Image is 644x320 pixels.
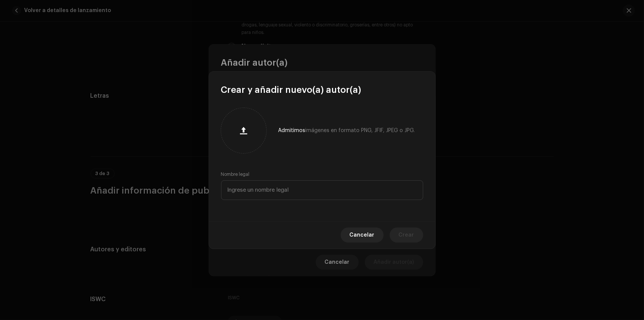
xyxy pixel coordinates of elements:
span: imágenes en formato PNG, JFIF, JPEG o JPG. [306,128,415,133]
div: Admitimos [278,128,415,134]
span: Crear y añadir nuevo(a) autor(a) [221,84,361,96]
button: Crear [390,228,423,243]
label: Nombre legal [221,171,250,177]
span: Crear [399,228,414,243]
input: Ingrese un nombre legal [221,180,423,200]
span: Cancelar [350,228,375,243]
button: Cancelar [341,228,384,243]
